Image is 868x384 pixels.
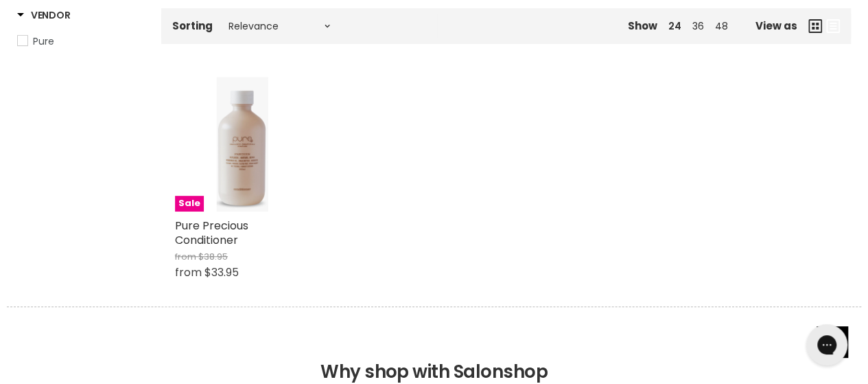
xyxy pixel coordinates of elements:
span: View as [755,20,797,32]
label: Sorting [172,20,213,32]
a: 48 [715,19,728,33]
a: Pure [17,34,144,49]
span: from [175,264,202,280]
a: Pure Precious ConditionerSale [175,77,309,212]
span: Sale [175,196,204,212]
span: from [175,250,196,263]
span: $33.95 [204,264,239,280]
h3: Vendor [17,8,70,22]
span: $38.95 [198,250,228,263]
span: Show [628,19,657,33]
span: Pure [33,34,54,48]
a: 24 [668,19,681,33]
a: Pure Precious Conditioner [175,218,248,248]
a: 36 [692,19,704,33]
iframe: Gorgias live chat messenger [799,319,854,370]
